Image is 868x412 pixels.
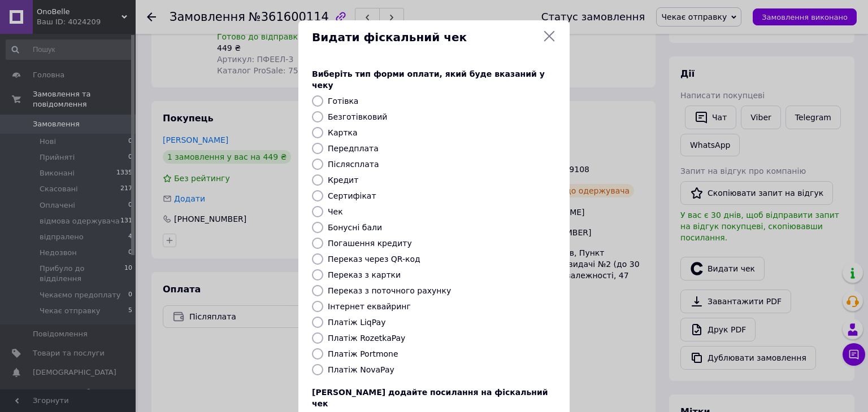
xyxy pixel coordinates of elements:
label: Платіж LiqPay [328,318,385,327]
label: Інтернет еквайринг [328,302,411,311]
label: Готівка [328,97,358,106]
label: Переказ з поточного рахунку [328,286,451,295]
span: Виберіть тип форми оплати, який буде вказаний у чеку [312,69,545,90]
label: Безготівковий [328,112,387,121]
label: Чек [328,207,343,216]
label: Картка [328,128,358,137]
label: Платіж NovaPay [328,365,394,374]
label: Післясплата [328,160,379,169]
label: Передплата [328,144,379,153]
label: Платіж Portmone [328,349,398,358]
label: Переказ через QR-код [328,255,420,264]
span: Видати фіскальний чек [312,29,538,46]
label: Погашення кредиту [328,239,412,248]
label: Переказ з картки [328,270,401,279]
span: [PERSON_NAME] додайте посилання на фіскальний чек [312,388,548,408]
label: Платіж RozetkaPay [328,334,405,343]
label: Бонусні бали [328,223,382,232]
label: Кредит [328,176,358,185]
label: Сертифікат [328,191,376,200]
